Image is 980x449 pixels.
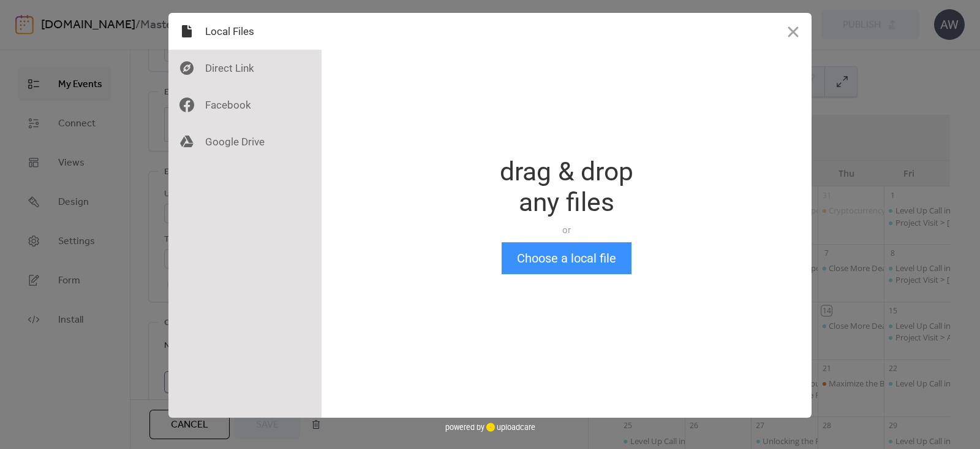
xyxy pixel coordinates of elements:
div: drag & drop any files [500,156,633,218]
div: or [500,224,633,236]
a: uploadcare [484,423,535,432]
div: powered by [445,418,535,436]
button: Choose a local file [502,242,631,274]
div: Direct Link [168,50,322,86]
div: Local Files [168,13,322,50]
div: Google Drive [168,123,322,160]
div: Facebook [168,86,322,123]
button: Close [775,13,812,50]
